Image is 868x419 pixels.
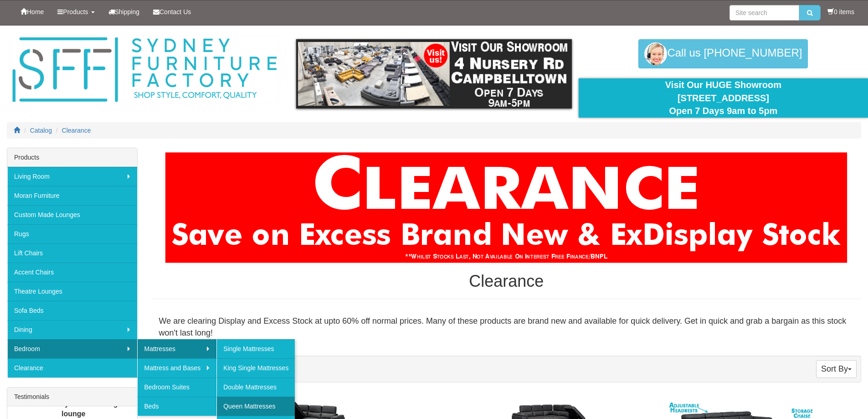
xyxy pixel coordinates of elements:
a: Lift Chairs [7,243,137,263]
a: Living Room [7,167,137,186]
a: Products [51,0,101,23]
h1: Clearance [151,272,861,290]
a: Shipping [102,0,147,23]
button: Sort By [816,360,857,378]
span: Home [27,8,44,16]
img: showroom.gif [296,39,572,109]
a: Dining [7,320,137,339]
a: Clearance [62,127,91,134]
span: Contact Us [159,8,191,16]
a: King Single Mattresses [216,358,295,378]
li: 0 items [827,7,854,16]
a: Contact Us [146,0,198,23]
img: Clearance [165,152,847,263]
div: Testimonials [7,388,137,406]
img: Sydney Furniture Factory [8,35,281,105]
span: Products [63,8,88,16]
a: Bedroom [7,339,137,358]
a: Sofa Beds [7,301,137,320]
a: Moran Furniture [7,186,137,205]
a: Mattresses [137,339,216,358]
a: Catalog [30,127,52,134]
a: Theatre Lounges [7,282,137,301]
a: Accent Chairs [7,263,137,282]
b: Have been everywhere looking for a lounge [11,399,136,418]
a: Custom Made Lounges [7,205,137,224]
a: Double Mattresses [216,378,295,397]
a: Rugs [7,224,137,243]
a: Beds [137,397,216,416]
a: Clearance [7,358,137,378]
div: We are clearing Display and Excess Stock at upto 60% off normal prices. Many of these products ar... [151,308,861,346]
a: Single Mattresses [216,339,295,358]
div: Products [7,148,137,167]
a: Home [14,0,51,23]
input: Site search [729,5,799,21]
a: Queen Mattresses [216,397,295,416]
span: Shipping [115,8,140,16]
a: Bedroom Suites [137,378,216,397]
div: Visit Our HUGE Showroom [STREET_ADDRESS] Open 7 Days 9am to 5pm [586,78,861,118]
a: Mattress and Bases [137,358,216,378]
